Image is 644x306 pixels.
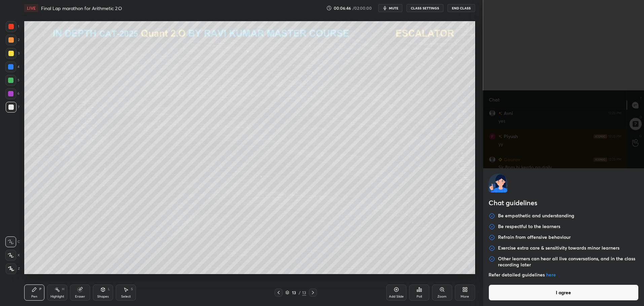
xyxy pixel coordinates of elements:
[498,213,574,219] p: Be empathetic and understanding
[302,290,306,296] div: 13
[5,75,20,86] div: 5
[39,288,41,291] div: P
[498,256,639,268] p: Other learners can hear all live conversations, and in the class recording later
[489,272,639,278] p: Refer detailed guidelines
[498,223,560,230] p: Be respectful to the learners
[5,61,20,72] div: 4
[378,4,402,12] button: mute
[489,285,639,301] button: I agree
[6,21,19,32] div: 1
[417,295,422,298] div: Poll
[6,263,20,274] div: Z
[50,295,64,298] div: Highlight
[6,102,20,113] div: 7
[448,4,475,12] button: End Class
[461,295,469,298] div: More
[5,88,20,99] div: 6
[24,4,38,12] div: LIVE
[97,295,109,298] div: Shapes
[498,234,571,241] p: Refrain from offensive behaviour
[121,295,131,298] div: Select
[546,271,556,278] a: here
[6,35,20,45] div: 2
[406,4,443,12] button: CLASS SETTINGS
[498,245,619,252] p: Exercise extra care & sensitivity towards minor learners
[31,295,37,298] div: Pen
[41,5,122,11] h4: Final Lap marathon for Arithmetic 2.O
[6,48,20,59] div: 3
[389,295,404,298] div: Add Slide
[75,295,85,298] div: Eraser
[489,198,639,209] h2: Chat guidelines
[437,295,446,298] div: Zoom
[131,288,133,291] div: S
[62,288,64,291] div: H
[5,250,20,261] div: X
[5,236,20,247] div: C
[108,288,110,291] div: L
[299,291,301,295] div: /
[389,6,398,10] span: mute
[291,291,297,295] div: 13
